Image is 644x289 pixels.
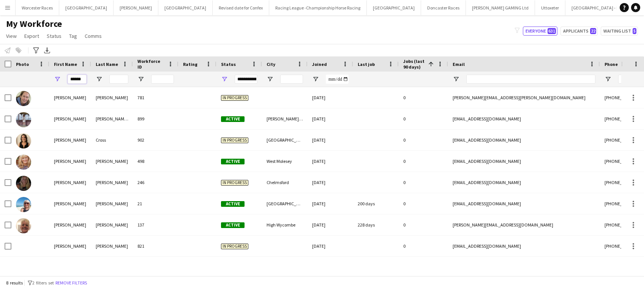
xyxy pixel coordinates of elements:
span: 631 [548,28,556,34]
div: [PERSON_NAME] [49,172,91,193]
img: Debbie Sharples [16,218,31,233]
button: Open Filter Menu [221,76,228,83]
div: [PERSON_NAME] [91,87,133,108]
div: [DATE] [308,87,353,108]
button: Open Filter Menu [453,76,459,83]
button: Open Filter Menu [96,76,103,83]
div: [EMAIL_ADDRESS][DOMAIN_NAME] [448,236,600,256]
button: Waiting list5 [601,27,638,36]
span: Last Name [96,61,118,67]
a: Export [21,31,42,41]
button: [GEOGRAPHIC_DATA] [59,0,114,15]
span: City [267,61,275,67]
span: Joined [312,61,327,67]
div: 899 [133,108,178,129]
div: [PERSON_NAME] Berks [262,108,308,129]
input: Joined Filter Input [326,75,349,84]
span: In progress [221,180,248,186]
a: View [3,31,20,41]
span: View [6,33,17,39]
div: [PERSON_NAME][EMAIL_ADDRESS][PERSON_NAME][DOMAIN_NAME] [448,87,600,108]
div: [PERSON_NAME][EMAIL_ADDRESS][DOMAIN_NAME] [448,214,600,235]
div: 0 [399,214,448,235]
button: Worcester Races [16,0,59,15]
div: 0 [399,193,448,214]
div: 0 [399,87,448,108]
span: Active [221,159,245,164]
button: [PERSON_NAME] GAMING Ltd [466,0,535,15]
button: Uttoxeter [535,0,565,15]
span: 22 [590,28,596,34]
span: Jobs (last 90 days) [403,58,425,70]
img: Debbie Cassells Smith [16,112,31,127]
span: Tag [69,33,77,39]
button: Open Filter Menu [312,76,319,83]
span: Active [221,222,245,228]
div: 0 [399,151,448,172]
div: [PERSON_NAME] [49,151,91,172]
div: 21 [133,193,178,214]
div: [GEOGRAPHIC_DATA] [262,193,308,214]
div: [PERSON_NAME] [49,214,91,235]
div: [PERSON_NAME] [91,236,133,256]
div: [DATE] [308,108,353,129]
div: [EMAIL_ADDRESS][DOMAIN_NAME] [448,151,600,172]
span: Active [221,116,245,122]
button: Doncaster Races [421,0,466,15]
span: Workforce ID [137,58,165,70]
div: [PERSON_NAME] [49,130,91,150]
button: Remove filters [54,279,88,287]
div: 200 days [353,193,399,214]
div: [PERSON_NAME] [91,214,133,235]
span: My Workforce [6,18,62,30]
span: Status [221,61,236,67]
div: [DATE] [308,214,353,235]
div: [DATE] [308,193,353,214]
input: City Filter Input [280,75,303,84]
div: 821 [133,236,178,256]
input: Last Name Filter Input [109,75,128,84]
div: 0 [399,130,448,150]
div: 0 [399,236,448,256]
div: 902 [133,130,178,150]
button: Open Filter Menu [605,76,611,83]
button: Applicants22 [560,27,598,36]
div: [EMAIL_ADDRESS][DOMAIN_NAME] [448,172,600,193]
a: Status [44,31,65,41]
span: Rating [183,61,197,67]
span: Active [221,201,245,207]
div: [DATE] [308,151,353,172]
button: Open Filter Menu [267,76,273,83]
span: Export [24,33,39,39]
span: In progress [221,95,248,101]
div: 498 [133,151,178,172]
div: [DATE] [308,236,353,256]
span: Phone [605,61,618,67]
div: 246 [133,172,178,193]
div: Cross [91,130,133,150]
span: In progress [221,244,248,249]
img: Debbie Holness [16,155,31,170]
div: High Wycombe [262,214,308,235]
app-action-btn: Export XLSX [43,46,52,55]
div: [EMAIL_ADDRESS][DOMAIN_NAME] [448,193,600,214]
span: Last job [358,61,375,67]
img: Debbie Richards [16,197,31,212]
div: [PERSON_NAME] [91,172,133,193]
button: Open Filter Menu [54,76,61,83]
div: [GEOGRAPHIC_DATA] [262,130,308,150]
div: [EMAIL_ADDRESS][DOMAIN_NAME] [448,108,600,129]
span: 2 filters set [32,280,54,286]
div: 0 [399,108,448,129]
div: [PERSON_NAME] [49,87,91,108]
div: [DATE] [308,172,353,193]
img: Debbie Niccol [16,176,31,191]
button: Revised date for Confex [213,0,269,15]
div: [PERSON_NAME] [91,193,133,214]
div: [DATE] [308,130,353,150]
input: First Name Filter Input [68,75,87,84]
div: Chelmsford [262,172,308,193]
div: 781 [133,87,178,108]
button: [PERSON_NAME] [114,0,158,15]
span: Photo [16,61,29,67]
